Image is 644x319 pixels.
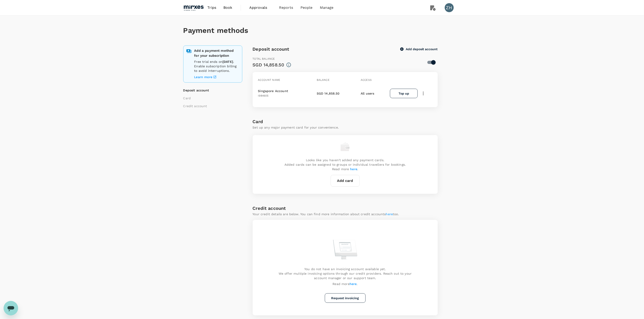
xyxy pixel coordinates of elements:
span: Manage [320,5,334,10]
button: Request invoicing [325,293,366,303]
a: here [350,282,357,286]
p: Your credit details are below. You can find more information about credit accounts too. [253,212,399,216]
p: Set up any major payment card for your convenience. [253,125,438,130]
li: Deposit account [183,88,240,93]
span: Balance [317,78,330,81]
p: Learn more [194,75,213,79]
span: Trips [207,5,216,10]
li: Card [183,96,240,100]
li: Credit account [183,104,240,108]
button: Add deposit account [400,47,438,51]
span: I984605 [258,94,269,97]
p: You do not have an invoicing account available yet. We offer multiple invoicing options through o... [265,267,425,280]
a: here [350,167,358,171]
p: Singapore Account [258,89,288,93]
span: Book [223,5,232,10]
div: ZH [445,3,454,12]
iframe: Button to launch messaging window [4,301,18,315]
a: here [386,212,393,216]
span: Reports [279,5,293,10]
h1: Payment methods [183,26,461,35]
p: Add a payment method for your subscription [194,48,239,58]
b: [DATE] [222,60,233,63]
h6: Credit account [253,205,286,212]
button: Add card [331,175,360,187]
img: Mirxes Holding Pte Ltd [183,3,204,13]
h6: Card [253,118,438,125]
span: All users [361,92,374,95]
h6: Deposit account [253,45,289,53]
a: Learn more [194,74,239,80]
span: Total balance [253,57,275,60]
span: Account name [258,78,280,81]
div: SGD 14,858.50 [253,61,284,68]
span: Access [361,78,372,81]
p: Read more . [265,282,425,286]
img: empty [341,142,350,151]
button: Top up [390,89,417,98]
p: SGD 14,858.50 [317,91,340,96]
p: Looks like you haven't added any payment cards. Added cards can be assigned to groups or individu... [284,158,406,171]
span: Approvals [249,5,272,10]
span: People [300,5,313,10]
p: Free trial ends on . Enable subscription billing to avoid interruptions. [194,59,239,73]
